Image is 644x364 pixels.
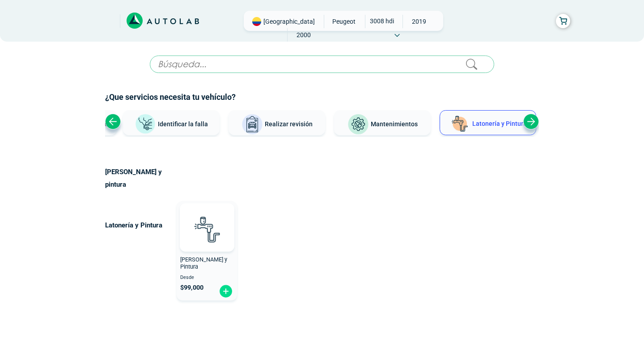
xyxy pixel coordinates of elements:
span: PEUGEOT [328,15,360,28]
button: Latonería y Pintura [440,110,536,135]
img: Latonería y Pintura [449,113,470,135]
span: 3008 HDI [365,15,397,27]
span: [PERSON_NAME] y Pintura [180,256,227,270]
input: Búsqueda... [150,56,494,73]
button: Mantenimientos [334,110,431,135]
img: Realizar revisión [241,114,263,135]
div: Previous slide [105,114,121,129]
button: Identificar la falla [123,110,220,135]
span: Desde [180,275,233,281]
span: $ 99,000 [180,284,203,291]
h2: ¿Que servicios necesita tu vehículo? [105,91,539,103]
span: 2000 [288,28,319,42]
div: Next slide [523,114,539,129]
span: Realizar revisión [265,120,313,128]
span: [GEOGRAPHIC_DATA] [263,17,315,26]
span: 2019 [403,15,435,28]
p: [PERSON_NAME] y pintura [105,166,174,191]
img: fi_plus-circle2.svg [219,284,233,298]
img: latoneria_y_pintura-v3.svg [187,210,226,249]
img: Flag of COLOMBIA [252,17,261,26]
img: Mantenimientos [347,114,369,135]
span: Identificar la falla [158,120,208,127]
span: Mantenimientos [371,120,418,128]
img: Identificar la falla [135,114,156,135]
button: Realizar revisión [229,110,325,135]
span: Latonería y Pintura [472,120,527,127]
button: [PERSON_NAME] y Pintura Desde $99,000 [177,201,237,300]
p: Latonería y Pintura [105,219,174,231]
img: AD0BCuuxAAAAAElFTkSuQmCC [194,205,220,232]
